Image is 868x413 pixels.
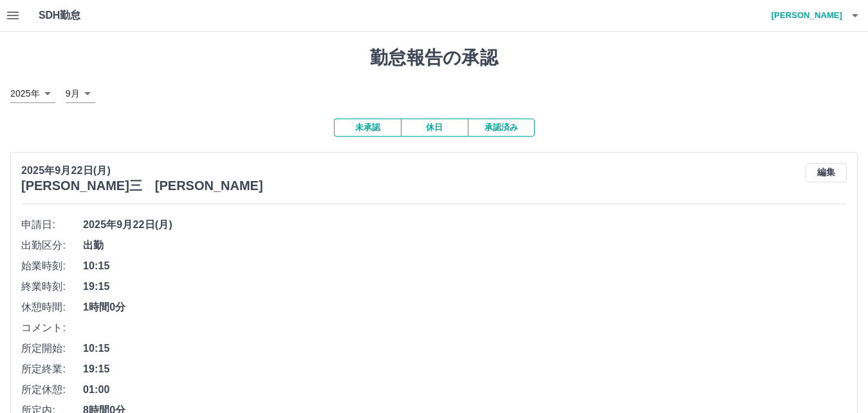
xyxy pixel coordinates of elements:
span: コメント: [21,320,83,336]
span: 終業時刻: [21,279,83,294]
span: 申請日: [21,217,83,233]
span: 1時間0分 [83,300,847,315]
h3: [PERSON_NAME]三 [PERSON_NAME] [21,178,263,193]
span: 出勤区分: [21,238,83,253]
span: 10:15 [83,341,847,356]
span: 所定終業: [21,361,83,377]
span: 2025年9月22日(月) [83,217,847,233]
p: 2025年9月22日(月) [21,163,263,178]
div: 9月 [66,84,95,103]
span: 始業時刻: [21,258,83,274]
span: 01:00 [83,382,847,398]
span: 19:15 [83,279,847,294]
button: 編集 [806,163,847,182]
button: 未承認 [334,119,401,137]
h1: 勤怠報告の承認 [10,47,858,69]
span: 所定休憩: [21,382,83,398]
button: 休日 [401,119,468,137]
span: 19:15 [83,361,847,377]
span: 所定開始: [21,341,83,356]
button: 承認済み [468,119,535,137]
span: 10:15 [83,258,847,274]
span: 出勤 [83,238,847,253]
span: 休憩時間: [21,300,83,315]
div: 2025年 [10,84,55,103]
